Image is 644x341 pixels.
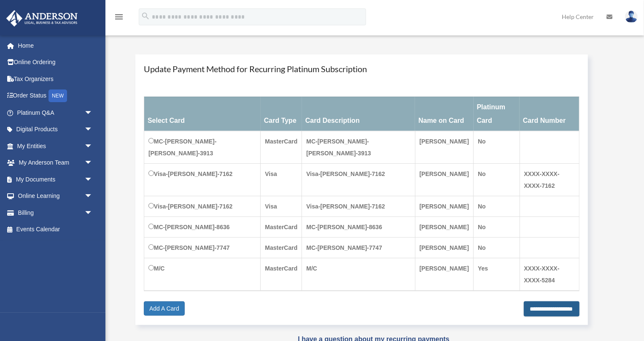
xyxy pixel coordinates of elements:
td: MC-[PERSON_NAME]-8636 [144,217,261,237]
td: MasterCard [261,258,302,291]
h4: Update Payment Method for Recurring Platinum Subscription [144,63,579,75]
td: M/C [302,258,415,291]
td: M/C [144,258,261,291]
td: Visa-[PERSON_NAME]-7162 [144,196,261,217]
td: No [474,196,520,217]
a: Digital Productsarrow_drop_down [6,121,105,138]
td: MC-[PERSON_NAME]-[PERSON_NAME]-3913 [144,131,261,163]
span: arrow_drop_down [84,188,101,205]
td: XXXX-XXXX-XXXX-5284 [520,258,579,291]
td: [PERSON_NAME] [415,217,473,237]
td: MasterCard [261,237,302,258]
span: arrow_drop_down [84,121,101,138]
img: User Pic [625,11,638,23]
td: No [474,237,520,258]
td: MasterCard [261,217,302,237]
th: Card Number [520,97,579,131]
a: Home [6,37,105,54]
img: Anderson Advisors Platinum Portal [4,10,80,27]
td: MC-[PERSON_NAME]-7747 [144,237,261,258]
td: Visa [261,196,302,217]
td: [PERSON_NAME] [415,163,473,196]
td: No [474,163,520,196]
th: Card Type [261,97,302,131]
a: Events Calendar [6,221,105,238]
a: My Documentsarrow_drop_down [6,171,105,188]
td: MC-[PERSON_NAME]-8636 [302,217,415,237]
i: search [141,11,150,21]
td: [PERSON_NAME] [415,237,473,258]
td: MC-[PERSON_NAME]-[PERSON_NAME]-3913 [302,131,415,163]
td: MC-[PERSON_NAME]-7747 [302,237,415,258]
a: menu [114,15,124,22]
a: My Entitiesarrow_drop_down [6,138,105,154]
td: Visa [261,163,302,196]
td: Visa-[PERSON_NAME]-7162 [144,163,261,196]
a: Online Learningarrow_drop_down [6,188,105,205]
td: [PERSON_NAME] [415,131,473,163]
span: arrow_drop_down [84,171,101,188]
th: Card Description [302,97,415,131]
td: Visa-[PERSON_NAME]-7162 [302,163,415,196]
td: No [474,217,520,237]
span: arrow_drop_down [84,138,101,155]
div: NEW [49,89,67,102]
td: [PERSON_NAME] [415,258,473,291]
td: Yes [474,258,520,291]
td: XXXX-XXXX-XXXX-7162 [520,163,579,196]
th: Platinum Card [474,97,520,131]
td: MasterCard [261,131,302,163]
a: Order StatusNEW [6,87,105,105]
a: Platinum Q&Aarrow_drop_down [6,104,105,121]
td: No [474,131,520,163]
td: Visa-[PERSON_NAME]-7162 [302,196,415,217]
a: Billingarrow_drop_down [6,204,105,221]
span: arrow_drop_down [84,104,101,122]
th: Select Card [144,97,261,131]
th: Name on Card [415,97,473,131]
td: [PERSON_NAME] [415,196,473,217]
a: Add A Card [144,301,185,316]
a: My Anderson Teamarrow_drop_down [6,154,105,171]
a: Online Ordering [6,54,105,71]
span: arrow_drop_down [84,154,101,172]
i: menu [114,12,124,22]
a: Tax Organizers [6,70,105,87]
span: arrow_drop_down [84,204,101,222]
